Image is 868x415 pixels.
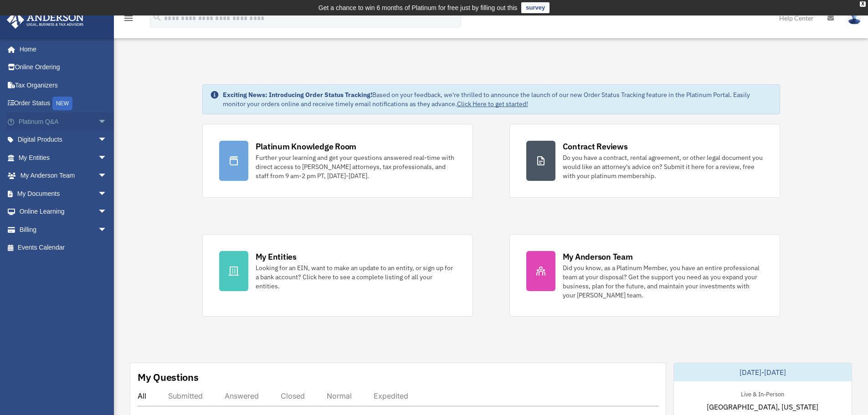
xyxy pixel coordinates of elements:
i: search [152,12,162,22]
a: Order StatusNEW [6,94,121,113]
a: My Entitiesarrow_drop_down [6,149,121,167]
img: Anderson Advisors Platinum Portal [4,11,87,29]
div: Further your learning and get your questions answered real-time with direct access to [PERSON_NAM... [256,153,456,180]
div: Platinum Knowledge Room [256,141,357,152]
a: My Anderson Teamarrow_drop_down [6,167,121,185]
a: My Anderson Team Did you know, as a Platinum Member, you have an entire professional team at your... [509,234,780,317]
span: arrow_drop_down [98,184,116,203]
div: Do you have a contract, rental agreement, or other legal document you would like an attorney's ad... [563,153,763,180]
div: Based on your feedback, we're thrilled to announce the launch of our new Order Status Tracking fe... [223,90,772,108]
div: Get a chance to win 6 months of Platinum for free just by filling out this [318,2,518,13]
a: Online Ordering [6,58,121,77]
div: close [860,1,866,7]
span: arrow_drop_down [98,167,116,185]
div: [DATE]-[DATE] [674,363,852,381]
a: Contract Reviews Do you have a contract, rental agreement, or other legal document you would like... [509,124,780,198]
a: Tax Organizers [6,76,121,94]
div: My Entities [256,251,297,262]
strong: Exciting News: Introducing Order Status Tracking! [223,91,372,99]
span: arrow_drop_down [98,149,116,167]
span: arrow_drop_down [98,131,116,149]
span: arrow_drop_down [98,113,116,131]
i: menu [123,13,134,24]
span: arrow_drop_down [98,203,116,221]
a: menu [123,16,134,24]
div: Did you know, as a Platinum Member, you have an entire professional team at your disposal? Get th... [563,263,763,300]
a: My Entities Looking for an EIN, want to make an update to an entity, or sign up for a bank accoun... [202,234,473,317]
a: My Documentsarrow_drop_down [6,184,121,203]
div: Live & In-Person [734,389,791,398]
div: Expedited [374,391,408,400]
div: NEW [52,97,72,110]
a: Platinum Q&Aarrow_drop_down [6,113,121,131]
div: My Anderson Team [563,251,633,262]
div: Looking for an EIN, want to make an update to an entity, or sign up for a bank account? Click her... [256,263,456,291]
a: survey [521,2,550,13]
div: My Questions [138,370,199,384]
div: Closed [281,391,305,400]
a: Click Here to get started! [457,100,528,108]
a: Billingarrow_drop_down [6,220,121,239]
span: [GEOGRAPHIC_DATA], [US_STATE] [707,401,818,412]
div: Contract Reviews [563,141,628,152]
div: Submitted [168,391,203,400]
div: Normal [327,391,352,400]
div: All [138,391,146,400]
a: Home [6,40,116,58]
span: arrow_drop_down [98,220,116,239]
div: Answered [225,391,259,400]
a: Events Calendar [6,239,121,257]
img: User Pic [847,11,861,25]
a: Digital Productsarrow_drop_down [6,131,121,149]
a: Platinum Knowledge Room Further your learning and get your questions answered real-time with dire... [202,124,473,198]
a: Online Learningarrow_drop_down [6,203,121,221]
